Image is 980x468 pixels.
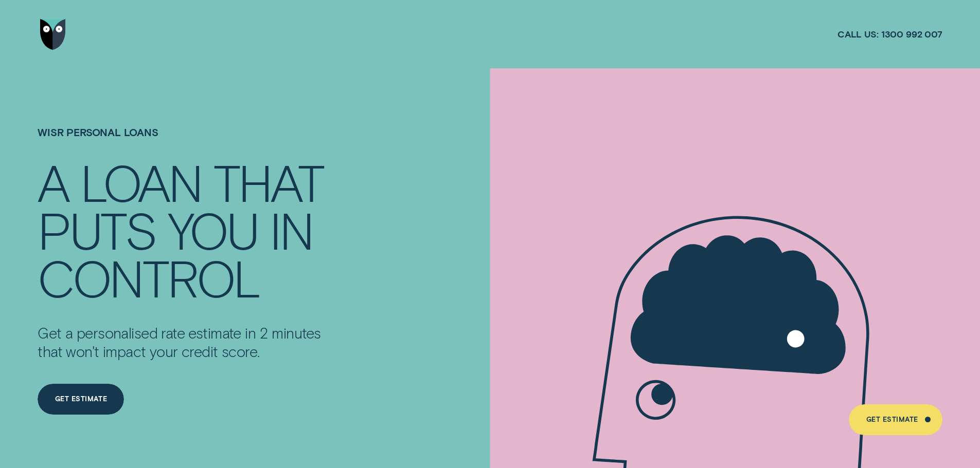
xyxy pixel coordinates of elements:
[213,158,323,205] div: THAT
[38,205,155,253] div: PUTS
[838,28,942,40] a: Call us:1300 992 007
[838,28,879,40] span: Call us:
[849,404,942,435] a: Get Estimate
[38,324,335,361] p: Get a personalised rate estimate in 2 minutes that won't impact your credit score.
[168,205,258,253] div: YOU
[881,28,942,40] span: 1300 992 007
[38,158,68,205] div: A
[38,253,259,301] div: CONTROL
[40,19,66,50] img: Wisr
[38,384,124,415] a: Get Estimate
[38,158,335,301] h4: A LOAN THAT PUTS YOU IN CONTROL
[270,205,313,253] div: IN
[80,158,201,205] div: LOAN
[38,126,335,158] h1: Wisr Personal Loans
